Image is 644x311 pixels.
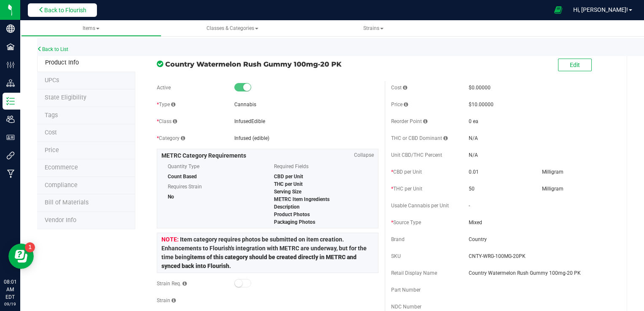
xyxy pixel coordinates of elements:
span: 50 [469,186,475,192]
span: CNTY-WRG-100MG-20PK [469,252,613,260]
span: Price [391,102,408,107]
span: Open Ecommerce Menu [549,2,568,18]
span: Serving Size [274,189,301,195]
strong: items of this category should be created directly in METRC and synced back into Flourish [161,254,357,269]
span: Cannabis [234,102,256,107]
span: Part Number [391,287,421,293]
span: $0.00000 [469,85,491,91]
span: Cost [45,129,57,136]
span: Strain [157,298,176,303]
span: METRC Category Requirements [161,152,246,159]
span: 0.01 [469,169,479,175]
inline-svg: User Roles [6,133,15,142]
p: 08:01 AM EDT [4,278,16,301]
span: Tag [45,94,86,101]
span: Usable Cannabis per Unit [391,203,449,209]
span: Cost [391,85,407,91]
span: Bill of Materials [45,199,89,206]
span: Back to Flourish [44,7,86,13]
span: Item category requires photos be submitted on item creation. Enhancements to Flourish's integrati... [161,236,367,269]
span: THC or CBD Dominant [391,135,448,141]
span: Brand [391,236,405,242]
span: Packaging Photos [274,219,315,225]
span: Unit CBD/THC Percent [391,152,442,158]
inline-svg: Users [6,115,15,123]
span: Country Watermelon Rush Gummy 100mg-20 PK [469,269,613,277]
span: Count Based [168,174,197,180]
span: Product Info [45,59,79,66]
span: Strain Req. [157,281,187,287]
span: No [168,194,174,200]
button: Back to Flourish [28,3,97,17]
iframe: Resource center unread badge [25,242,35,252]
span: N/A [469,135,478,141]
inline-svg: Facilities [6,43,15,51]
span: Class [157,118,177,124]
span: NDC Number [391,304,421,310]
span: 0 ea [469,118,478,124]
span: Mixed [469,219,613,226]
span: THC per Unit [391,186,422,192]
span: CBD per Unit [274,174,303,180]
inline-svg: Configuration [6,61,15,69]
span: N/A [469,152,478,158]
span: Milligram [542,169,563,175]
span: Hi, [PERSON_NAME]! [573,6,628,13]
span: Active [157,85,171,91]
span: Ecommerce [45,164,78,171]
span: Vendor Info [45,217,76,224]
span: Retail Display Name [391,270,437,276]
span: SKU [391,253,401,259]
span: Tag [45,112,58,119]
span: Description [274,204,300,210]
a: Back to List [37,46,68,52]
span: Strains [363,25,384,31]
span: Type [157,102,175,107]
inline-svg: Company [6,24,15,33]
span: Compliance [45,182,78,189]
span: $10.00000 [469,102,494,107]
span: Edit [570,62,580,68]
span: Items [83,25,99,31]
span: THC per Unit [274,181,303,187]
span: Classes & Categories [207,25,258,31]
span: Collapse [354,151,374,159]
span: Required Fields [274,160,368,173]
span: Price [45,147,59,154]
iframe: Resource center [8,244,34,269]
span: - [469,203,470,209]
span: InfusedEdible [234,118,265,124]
span: Milligram [542,186,563,192]
span: Source Type [391,220,421,225]
span: In Sync [157,59,163,68]
inline-svg: Integrations [6,151,15,160]
span: CBD per Unit [391,169,422,175]
span: METRC Item Ingredients [274,196,330,202]
span: Infused (edible) [234,135,269,141]
span: Country [469,236,613,243]
span: Requires Strain [168,180,261,193]
inline-svg: Inventory [6,97,15,105]
span: Product Photos [274,212,310,217]
inline-svg: Distribution [6,79,15,87]
p: 09/19 [4,301,16,307]
span: Tag [45,77,59,84]
span: Country Watermelon Rush Gummy 100mg-20 PK [165,59,378,69]
button: Edit [558,59,592,71]
span: Quantity Type [168,160,261,173]
inline-svg: Manufacturing [6,169,15,178]
span: Reorder Point [391,118,427,124]
span: Category [157,135,185,141]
